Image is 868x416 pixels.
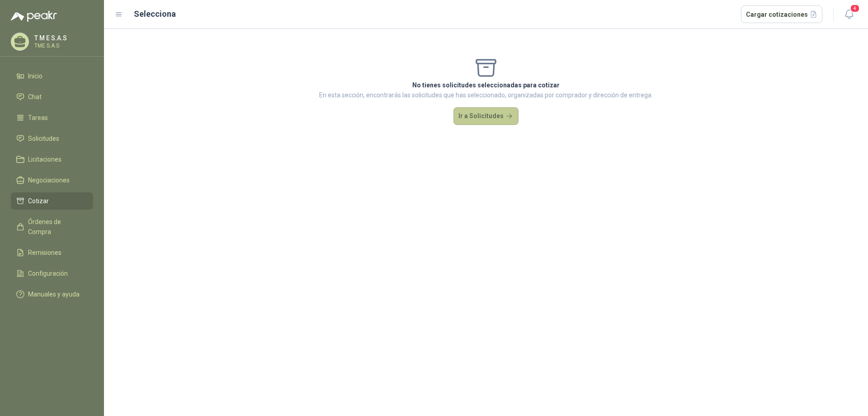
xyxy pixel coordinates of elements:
[11,286,93,303] a: Manuales y ayuda
[11,265,93,282] a: Configuración
[34,35,91,41] p: T M E S.A.S
[11,172,93,189] a: Negociaciones
[28,134,59,143] span: Solicitudes
[28,196,49,206] span: Cotizar
[11,109,93,126] a: Tareas
[741,5,823,24] button: Cargar cotizaciones
[11,151,93,168] a: Licitaciones
[453,107,519,125] button: Ir a Solicitudes
[11,192,93,210] a: Cotizar
[319,90,653,100] p: En esta sección, encontrarás las solicitudes que has seleccionado, organizadas por comprador y di...
[28,289,80,299] span: Manuales y ayuda
[134,8,176,20] h2: Selecciona
[319,80,653,90] p: No tienes solicitudes seleccionadas para cotizar
[28,154,61,164] span: Licitaciones
[28,217,85,237] span: Órdenes de Compra
[34,43,91,48] p: TME S.A.S
[11,130,93,147] a: Solicitudes
[28,71,42,81] span: Inicio
[28,113,48,123] span: Tareas
[11,88,93,105] a: Chat
[11,213,93,240] a: Órdenes de Compra
[850,4,860,13] span: 4
[11,11,57,22] img: Logo peakr
[28,92,42,102] span: Chat
[28,268,68,278] span: Configuración
[11,67,93,85] a: Inicio
[841,6,857,23] button: 4
[11,244,93,261] a: Remisiones
[28,248,61,258] span: Remisiones
[28,175,70,185] span: Negociaciones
